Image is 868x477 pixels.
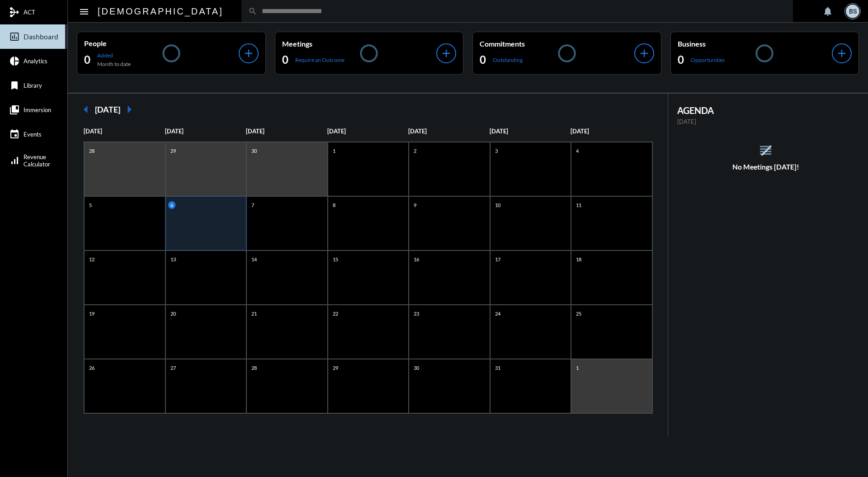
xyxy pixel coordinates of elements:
p: 24 [493,310,503,317]
p: [DATE] [490,128,571,135]
p: [DATE] [571,128,652,135]
p: 29 [168,147,178,155]
p: [DATE] [677,118,855,125]
span: Immersion [24,106,51,113]
mat-icon: reorder [758,143,773,158]
p: 10 [493,201,503,209]
h2: [DATE] [95,104,120,114]
p: 14 [249,255,259,263]
p: 25 [574,310,584,317]
p: 11 [574,201,584,209]
mat-icon: insert_chart_outlined [9,31,20,42]
p: 5 [87,201,94,209]
p: 8 [330,201,338,209]
mat-icon: arrow_right [120,100,138,118]
p: [DATE] [327,128,409,135]
p: 26 [87,364,97,372]
p: 21 [249,310,259,317]
p: [DATE] [84,128,165,135]
p: 6 [168,201,175,209]
p: 22 [330,310,340,317]
mat-icon: Side nav toggle icon [79,6,90,17]
p: 13 [168,255,178,263]
h2: AGENDA [677,105,855,116]
mat-icon: signal_cellular_alt [9,155,20,166]
p: 9 [411,201,419,209]
p: 27 [168,364,178,372]
p: 30 [249,147,259,155]
p: 20 [168,310,178,317]
p: [DATE] [246,128,327,135]
h5: No Meetings [DATE]! [668,163,864,171]
span: Dashboard [24,33,58,41]
p: 28 [87,147,97,155]
span: Events [24,131,42,138]
button: Toggle sidenav [75,2,93,20]
p: 30 [411,364,421,372]
span: Analytics [24,57,47,65]
mat-icon: notifications [822,6,833,17]
span: Revenue Calculator [24,153,50,168]
p: 16 [411,255,421,263]
p: 19 [87,310,97,317]
p: 12 [87,255,97,263]
h2: [DEMOGRAPHIC_DATA] [98,4,223,19]
mat-icon: mediation [9,7,20,18]
mat-icon: search [248,7,257,16]
span: Library [24,82,42,89]
p: 1 [330,147,338,155]
p: 2 [411,147,419,155]
mat-icon: bookmark [9,80,20,91]
p: 23 [411,310,421,317]
mat-icon: event [9,129,20,140]
p: 18 [574,255,584,263]
mat-icon: arrow_left [77,100,95,118]
p: 17 [493,255,503,263]
mat-icon: pie_chart [9,56,20,66]
p: 28 [249,364,259,372]
p: 29 [330,364,340,372]
p: [DATE] [408,128,490,135]
mat-icon: collections_bookmark [9,104,20,115]
p: [DATE] [165,128,246,135]
p: 3 [493,147,500,155]
p: 4 [574,147,581,155]
p: 7 [249,201,256,209]
span: ACT [24,9,35,16]
p: 1 [574,364,581,372]
div: BS [846,5,859,18]
p: 31 [493,364,503,372]
p: 15 [330,255,340,263]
